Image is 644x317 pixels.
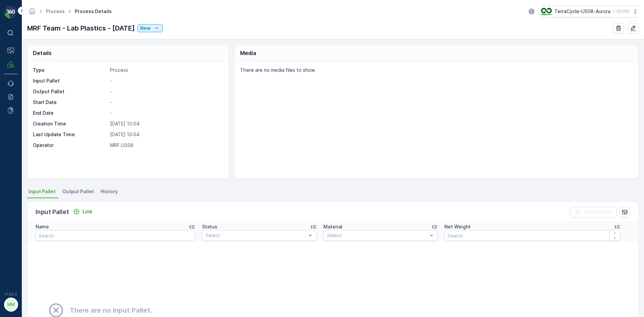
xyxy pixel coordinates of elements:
[541,5,639,17] button: TerraCycle-US08-Aurora(-05:00)
[101,188,118,195] span: History
[73,8,113,15] span: Process Details
[46,8,65,14] a: Process
[554,8,610,15] p: TerraCycle-US08-Aurora
[110,131,222,138] p: [DATE] 10:04
[444,230,620,241] input: Search
[240,49,256,57] p: Media
[4,5,17,19] img: logo
[110,120,222,127] p: [DATE] 10:04
[4,298,17,312] button: MM
[110,77,222,84] p: -
[33,142,107,149] p: Operator
[584,209,613,215] p: Clear Filters
[33,67,107,73] p: Type
[327,232,428,239] p: Select
[4,292,17,296] span: v 1.50.2
[29,188,56,195] span: Input Pallet
[33,49,52,57] p: Details
[70,305,152,315] h2: There are no input Pallet.
[33,120,107,127] p: Creation Time
[110,110,222,116] p: -
[33,131,107,138] p: Last Update Time
[323,223,342,230] p: Material
[138,24,163,32] button: New
[140,25,151,32] p: New
[33,110,107,116] p: End Date
[33,88,107,95] p: Output Pallet
[110,99,222,106] p: -
[444,223,471,230] p: Net Weight
[613,9,629,14] p: ( -05:00 )
[110,67,222,73] p: Process
[110,142,222,149] p: MRF.US08
[110,88,222,95] p: -
[240,67,631,73] p: There are no media files to show.
[70,208,95,216] button: Link
[36,207,69,217] p: Input Pallet
[33,99,107,106] p: Start Date
[36,230,195,241] input: Search
[33,77,107,84] p: Input Pallet
[570,207,617,217] button: Clear Filters
[541,8,552,15] img: image_ci7OI47.png
[206,232,306,239] p: Select
[83,208,92,215] p: Link
[62,188,94,195] span: Output Pallet
[36,223,49,230] p: Name
[6,299,16,310] div: MM
[29,10,36,16] a: Homepage
[27,23,135,33] p: MRF Team - Lab Plastics - [DATE]
[202,223,217,230] p: Status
